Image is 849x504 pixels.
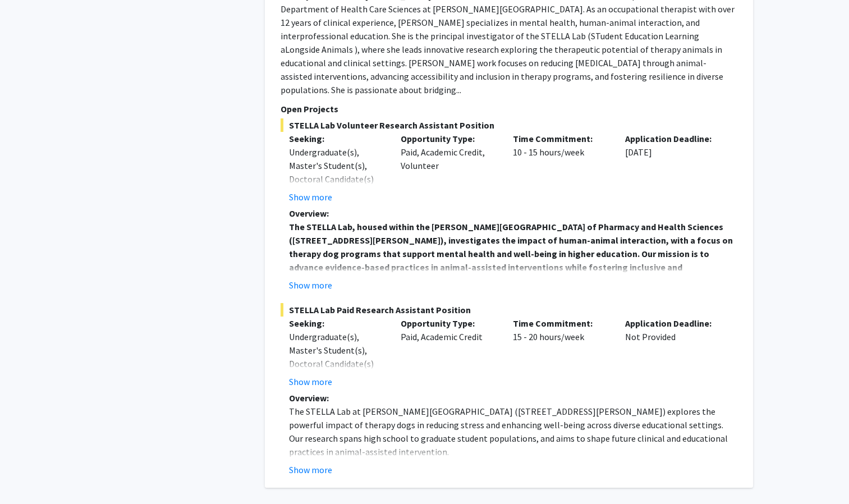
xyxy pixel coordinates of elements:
[504,132,617,204] div: 10 - 15 hours/week
[289,208,329,219] strong: Overview:
[625,132,720,145] p: Application Deadline:
[289,278,332,292] button: Show more
[8,453,48,496] iframe: Chat
[289,145,384,253] div: Undergraduate(s), Master's Student(s), Doctoral Candidate(s) (PhD, MD, DMD, PharmD, etc.), Postdo...
[513,132,608,145] p: Time Commitment:
[289,190,332,204] button: Show more
[289,317,384,330] p: Seeking:
[513,317,608,330] p: Time Commitment:
[289,330,384,438] div: Undergraduate(s), Master's Student(s), Doctoral Candidate(s) (PhD, MD, DMD, PharmD, etc.), Postdo...
[289,392,329,404] strong: Overview:
[504,317,617,388] div: 15 - 20 hours/week
[392,132,504,204] div: Paid, Academic Credit, Volunteer
[289,221,736,313] strong: The STELLA Lab, housed within the [PERSON_NAME][GEOGRAPHIC_DATA] of Pharmacy and Health Sciences ...
[617,317,729,388] div: Not Provided
[281,118,737,132] span: STELLA Lab Volunteer Research Assistant Position
[617,132,729,204] div: [DATE]
[289,132,384,145] p: Seeking:
[289,405,737,459] p: The STELLA Lab at [PERSON_NAME][GEOGRAPHIC_DATA] ([STREET_ADDRESS][PERSON_NAME]) explores the pow...
[281,102,737,116] p: Open Projects
[289,463,332,476] button: Show more
[401,132,496,145] p: Opportunity Type:
[289,375,332,388] button: Show more
[392,317,504,388] div: Paid, Academic Credit
[401,317,496,330] p: Opportunity Type:
[281,303,737,317] span: STELLA Lab Paid Research Assistant Position
[625,317,720,330] p: Application Deadline:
